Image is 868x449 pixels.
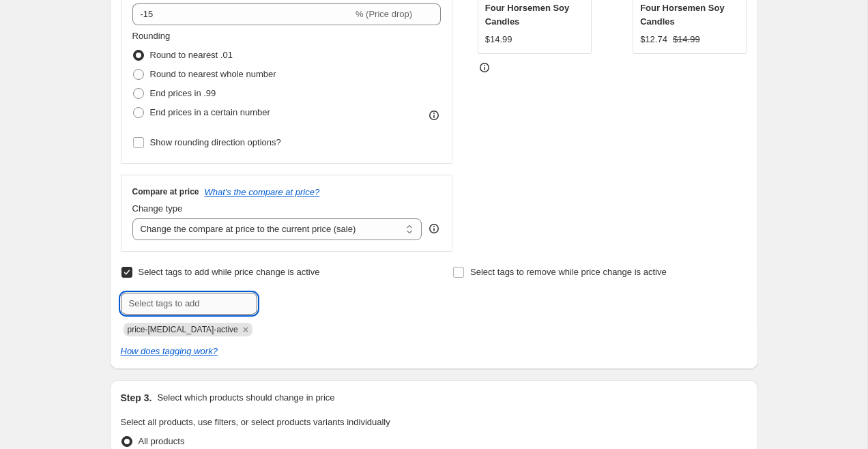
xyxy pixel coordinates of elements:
a: How does tagging work? [121,346,218,356]
h3: Compare at price [132,186,199,197]
span: Select tags to add while price change is active [139,267,320,277]
span: % (Price drop) [356,9,412,19]
span: Change type [132,203,183,214]
h2: Step 3. [121,391,152,405]
span: Round to nearest whole number [150,69,276,79]
span: End prices in .99 [150,88,216,98]
span: Show rounding direction options? [150,137,281,147]
input: -15 [132,3,353,25]
div: help [427,222,441,235]
span: price-change-job-active [128,325,238,334]
span: Four Horsemen Soy Candles [485,3,570,27]
div: $12.74 [640,33,667,46]
span: All products [139,436,185,446]
span: Rounding [132,31,171,41]
button: What's the compare at price? [205,187,320,197]
input: Select tags to add [121,293,257,315]
strike: $14.99 [673,33,700,46]
p: Select which products should change in price [157,391,334,405]
span: End prices in a certain number [150,107,270,117]
span: Select all products, use filters, or select products variants individually [121,417,390,427]
button: Remove price-change-job-active [240,323,252,336]
div: $14.99 [485,33,512,46]
span: Round to nearest .01 [150,50,233,60]
span: Four Horsemen Soy Candles [640,3,725,27]
span: Select tags to remove while price change is active [470,267,667,277]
